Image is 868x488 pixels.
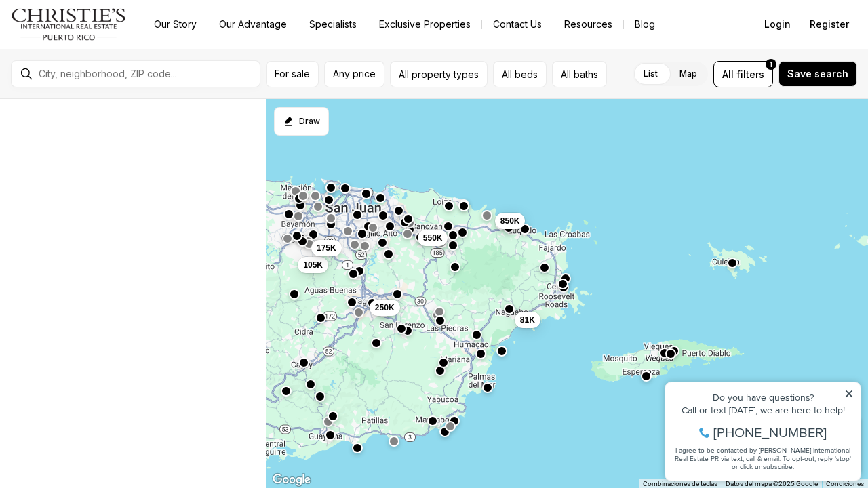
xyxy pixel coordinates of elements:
[802,11,857,38] button: Register
[17,83,193,109] span: I agree to be contacted by [PERSON_NAME] International Real Estate PR via text, call & email. To ...
[266,61,319,87] button: For sale
[553,15,623,34] a: Resources
[208,15,298,34] a: Our Advantage
[375,302,395,313] span: 250K
[303,260,323,270] span: 105K
[810,19,849,30] span: Register
[418,230,448,246] button: 550K
[495,212,526,228] button: 850K
[14,30,196,40] div: Do you have questions?
[482,15,553,34] button: Contact Us
[633,62,669,86] label: List
[669,62,708,86] label: Map
[764,19,791,30] span: Login
[493,61,547,87] button: All beds
[756,11,799,38] button: Login
[500,215,520,226] span: 850K
[624,15,666,34] a: Blog
[275,68,310,79] span: For sale
[11,8,127,41] img: logo
[423,232,443,243] span: 550K
[370,300,400,316] button: 250K
[56,64,169,77] span: [PHONE_NUMBER]
[333,68,376,79] span: Any price
[787,68,848,79] span: Save search
[324,61,384,87] button: Any price
[298,15,368,34] a: Specialists
[520,314,535,325] span: 81K
[713,61,773,87] button: Allfilters1
[390,61,488,87] button: All property types
[770,59,772,70] span: 1
[552,61,607,87] button: All baths
[778,61,857,87] button: Save search
[368,15,481,34] a: Exclusive Properties
[515,311,540,327] button: 81K
[736,67,764,81] span: filters
[14,43,196,53] div: Call or text [DATE], we are here to help!
[274,107,329,136] button: Start drawing
[298,257,328,273] button: 105K
[143,15,208,34] a: Our Story
[722,67,734,81] span: All
[317,242,336,253] span: 175K
[311,239,342,256] button: 175K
